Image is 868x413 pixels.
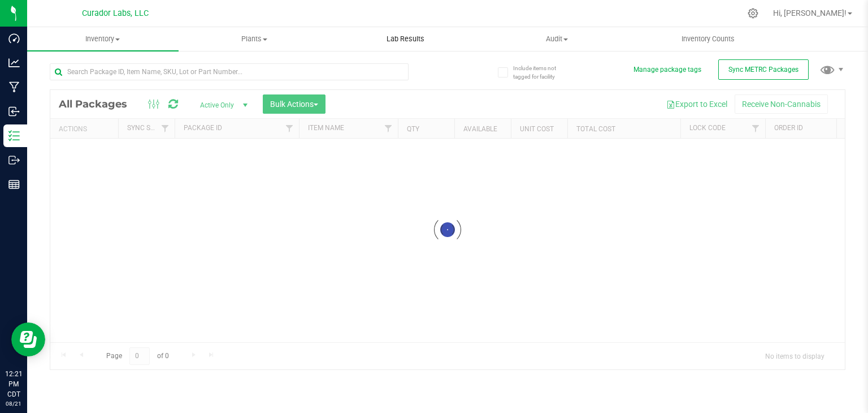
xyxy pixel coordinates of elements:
button: Manage package tags [633,65,701,75]
span: Inventory [27,34,179,44]
span: Include items not tagged for facility [513,64,570,81]
span: Inventory Counts [666,34,750,44]
button: Sync METRC Packages [718,59,809,80]
a: Inventory Counts [632,27,784,51]
div: Manage settings [746,8,760,19]
inline-svg: Inventory [8,130,20,141]
span: Audit [481,34,632,44]
iframe: Resource center [11,322,45,356]
inline-svg: Analytics [8,57,20,68]
span: Curador Labs, LLC [82,8,149,18]
a: Plants [179,27,330,51]
span: Lab Results [371,34,440,44]
inline-svg: Inbound [8,106,20,117]
span: Plants [179,34,329,44]
span: Sync METRC Packages [728,66,798,74]
input: Search Package ID, Item Name, SKU, Lot or Part Number... [50,63,409,80]
inline-svg: Manufacturing [8,81,20,93]
inline-svg: Outbound [8,154,20,166]
a: Lab Results [330,27,481,51]
a: Audit [481,27,632,51]
a: Inventory [27,27,179,51]
p: 12:21 PM CDT [5,369,22,399]
span: Hi, [PERSON_NAME]! [773,8,847,18]
p: 08/21 [5,399,22,408]
inline-svg: Reports [8,179,20,190]
inline-svg: Dashboard [8,33,20,44]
